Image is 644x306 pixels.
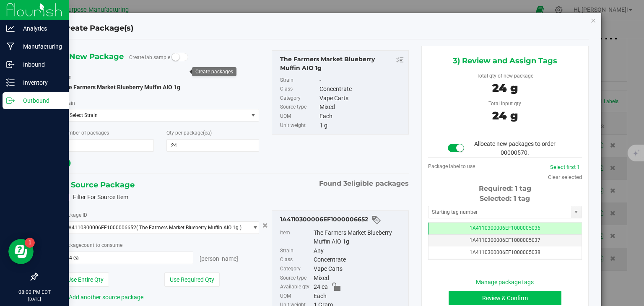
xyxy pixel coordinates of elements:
[449,291,561,305] button: Review & Confirm
[479,184,531,192] span: Required: 1 tag
[428,206,571,218] input: Starting tag number
[474,140,556,156] span: Allocate new packages to order 00000570.
[4,288,65,296] p: 08:00 PM EDT
[62,50,124,63] span: 1) New Package
[203,130,212,136] span: (ea)
[65,225,136,231] span: 1A4110300006EF1000006652
[319,121,404,130] div: 1 g
[280,246,312,256] label: Strain
[280,76,318,85] label: Strain
[6,96,15,105] inline-svg: Outbound
[280,274,312,283] label: Source type
[6,42,15,51] inline-svg: Manufacturing
[248,109,258,121] span: select
[81,242,94,248] span: count
[571,206,582,218] span: select
[319,85,404,94] div: Concentrate
[319,103,404,112] div: Mixed
[319,179,409,189] span: Found eligible packages
[15,96,65,106] p: Outbound
[164,272,220,287] button: Use Required Qty
[319,94,404,103] div: Vape Carts
[8,239,34,264] iframe: Resource center
[280,292,312,301] label: UOM
[314,255,404,265] div: Concentrate
[62,23,133,34] h4: Create Package(s)
[314,292,404,301] div: Each
[4,296,65,302] p: [DATE]
[62,84,180,91] span: The Farmers Market Blueberry Muffin AIO 1g
[453,54,557,67] span: 3) Review and Assign Tags
[195,69,233,75] div: Create packages
[280,85,318,94] label: Class
[314,283,328,292] span: 24 ea
[62,272,109,287] button: Use Entire Qty
[343,179,347,187] span: 3
[470,237,540,243] span: 1A4110300006EF1000005037
[200,255,238,262] span: [PERSON_NAME]
[280,103,318,112] label: Source type
[15,78,65,88] p: Inventory
[470,225,540,231] span: 1A4110300006EF1000005036
[319,112,404,121] div: Each
[15,41,65,52] p: Manufacturing
[280,55,404,73] div: The Farmers Market Blueberry Muffin AIO 1g
[280,121,318,130] label: Unit weight
[248,222,258,233] span: select
[62,252,192,264] input: 24 ea
[15,23,65,34] p: Analytics
[488,101,521,106] span: Total input qty
[314,246,404,256] div: Any
[280,112,318,121] label: UOM
[319,76,404,85] div: -
[62,242,122,248] span: Package to consume
[6,78,15,87] inline-svg: Inventory
[280,215,404,225] div: 1A4110300006EF1000006652
[166,130,212,136] span: Qty per package
[62,212,87,218] span: Package ID
[476,279,534,285] a: Manage package tags
[428,163,475,169] span: Package label to use
[314,274,404,283] div: Mixed
[62,193,128,202] label: Filter For Source Item
[280,265,312,274] label: Category
[25,238,35,248] iframe: Resource center unread badge
[6,60,15,69] inline-svg: Inbound
[62,130,109,136] span: Number of packages
[492,81,518,95] span: 24 g
[314,228,404,246] div: The Farmers Market Blueberry Muffin AIO 1g
[6,24,15,33] inline-svg: Analytics
[260,219,270,231] button: Cancel button
[548,174,582,180] a: Clear selected
[15,60,65,70] p: Inbound
[136,225,241,231] span: ( The Farmers Market Blueberry Muffin AIO 1g )
[492,109,518,122] span: 24 g
[167,140,258,151] input: 24
[470,249,540,255] span: 1A4110300006EF1000005038
[477,73,533,79] span: Total qty of new package
[314,265,404,274] div: Vape Carts
[280,228,312,246] label: Item
[280,94,318,103] label: Category
[62,179,135,191] span: 2) Source Package
[129,51,170,64] label: Create lab sample
[280,255,312,265] label: Class
[280,283,312,292] label: Available qty
[480,194,530,202] span: Selected: 1 tag
[62,294,143,301] a: Add another source package
[62,140,153,151] input: 1
[550,164,580,170] a: Select first 1
[62,109,248,121] span: Select Strain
